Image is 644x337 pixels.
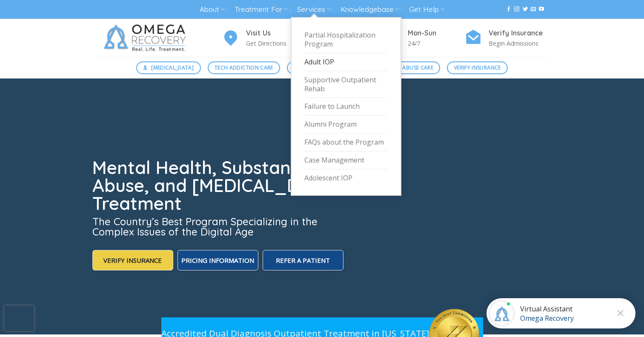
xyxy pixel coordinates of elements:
[304,98,388,116] a: Failure to Launch
[304,116,388,134] a: Alumni Program
[246,28,303,39] h4: Visit Us
[304,26,388,53] a: Partial Hospitalization Program
[523,6,528,12] a: Follow on Twitter
[208,61,280,74] a: Tech Addiction Care
[531,6,536,12] a: Send us an email
[235,2,288,17] a: Treatment For
[304,71,388,98] a: Supportive Outpatient Rehab
[364,61,440,74] a: Substance Abuse Care
[408,38,465,48] p: 24/7
[447,61,508,74] a: Verify Insurance
[304,53,388,71] a: Adult IOP
[341,2,399,17] a: Knowledgebase
[215,64,273,72] span: Tech Addiction Care
[222,28,303,49] a: Visit Us Get Directions
[151,64,194,72] span: [MEDICAL_DATA]
[408,28,465,39] h4: Mon-Sun
[539,6,544,12] a: Follow on YouTube
[514,6,519,12] a: Follow on Instagram
[4,305,34,331] iframe: reCAPTCHA
[99,19,195,57] img: Omega Recovery
[409,2,444,17] a: Get Help
[246,38,303,48] p: Get Directions
[506,6,511,12] a: Follow on Facebook
[465,28,546,49] a: Verify Insurance Begin Admissions
[371,64,433,72] span: Substance Abuse Care
[287,61,357,74] a: Mental Health Care
[136,61,201,74] a: [MEDICAL_DATA]
[304,151,388,169] a: Case Management
[297,2,331,17] a: Services
[454,64,501,72] span: Verify Insurance
[489,38,546,48] p: Begin Admissions
[92,216,345,237] h3: The Country’s Best Program Specializing in the Complex Issues of the Digital Age
[200,2,225,17] a: About
[304,169,388,187] a: Adolescent IOP
[304,134,388,151] a: FAQs about the Program
[92,159,345,212] h1: Mental Health, Substance Abuse, and [MEDICAL_DATA] Treatment
[489,28,546,39] h4: Verify Insurance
